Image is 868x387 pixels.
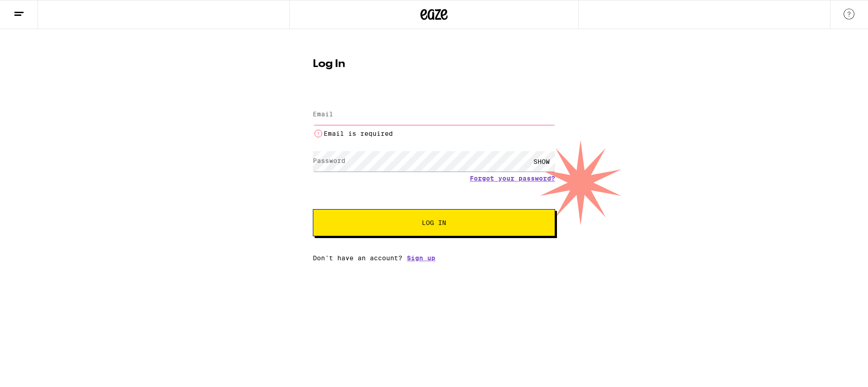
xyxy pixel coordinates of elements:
span: Hi. Need any help? [5,6,65,14]
input: Email [313,105,555,125]
button: Log In [313,209,555,236]
h1: Log In [313,59,555,70]
li: Email is required [313,128,555,139]
a: Forgot your password? [470,175,555,182]
label: Email [313,110,333,118]
div: Don't have an account? [313,254,555,262]
span: Log In [422,220,446,226]
div: SHOW [528,151,555,172]
label: Password [313,157,345,164]
a: Sign up [407,254,435,262]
